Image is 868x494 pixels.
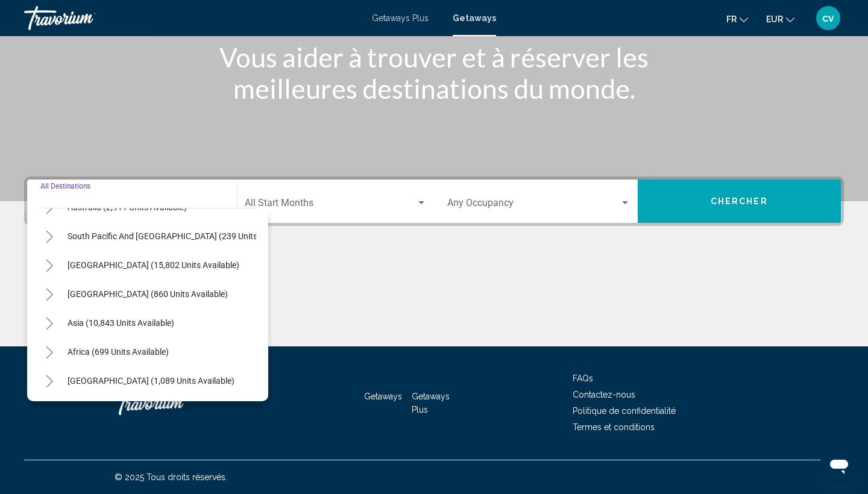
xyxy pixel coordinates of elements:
[24,6,360,30] a: Travorium
[61,367,241,395] button: [GEOGRAPHIC_DATA] (1,089 units available)
[766,14,783,24] span: EUR
[37,369,61,393] button: Toggle Middle East (1,089 units available)
[37,282,61,306] button: Toggle Central America (860 units available)
[68,260,239,270] span: [GEOGRAPHIC_DATA] (15,802 units available)
[453,13,496,23] a: Getaways
[208,42,660,104] h1: Vous aider à trouver et à réserver les meilleures destinations du monde.
[61,338,175,366] button: Africa (699 units available)
[573,390,635,399] a: Contactez-nous
[68,231,296,241] span: South Pacific and [GEOGRAPHIC_DATA] (239 units available)
[412,392,450,414] a: Getaways Plus
[61,251,245,279] button: [GEOGRAPHIC_DATA] (15,802 units available)
[573,422,655,432] a: Termes et conditions
[37,224,61,248] button: Toggle South Pacific and Oceania (239 units available)
[364,392,402,401] a: Getaways
[726,14,737,24] span: fr
[115,472,227,482] span: © 2025 Tous droits réservés.
[68,376,234,386] span: [GEOGRAPHIC_DATA] (1,089 units available)
[766,10,794,28] button: Change currency
[813,5,844,31] button: User Menu
[27,180,841,223] div: Search widget
[573,406,676,416] a: Politique de confidentialité
[37,340,61,364] button: Toggle Africa (699 units available)
[115,385,235,421] a: Travorium
[711,197,768,207] span: Chercher
[372,13,429,23] a: Getaways Plus
[638,180,841,223] button: Chercher
[61,280,234,308] button: [GEOGRAPHIC_DATA] (860 units available)
[68,318,174,328] span: Asia (10,843 units available)
[820,446,858,484] iframe: Bouton de lancement de la fenêtre de messagerie
[726,10,748,28] button: Change language
[37,253,61,277] button: Toggle South America (15,802 units available)
[68,347,169,357] span: Africa (699 units available)
[822,12,834,24] span: cv
[37,311,61,335] button: Toggle Asia (10,843 units available)
[68,289,228,299] span: [GEOGRAPHIC_DATA] (860 units available)
[573,374,593,383] a: FAQs
[61,222,302,250] button: South Pacific and [GEOGRAPHIC_DATA] (239 units available)
[61,309,180,337] button: Asia (10,843 units available)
